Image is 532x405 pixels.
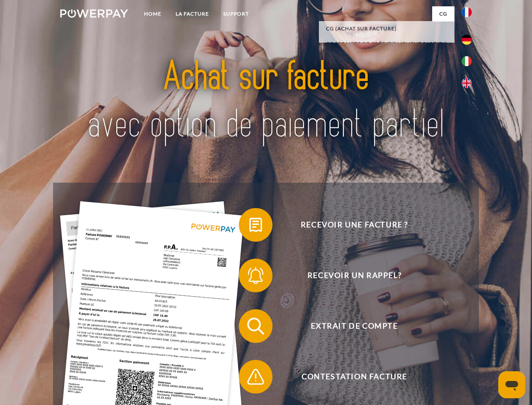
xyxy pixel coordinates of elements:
[498,371,525,398] iframe: Bouton de lancement de la fenêtre de messagerie
[251,360,457,394] span: Contestation Facture
[462,35,472,45] img: de
[251,309,457,343] span: Extrait de compte
[168,6,216,22] a: LA FACTURE
[216,6,256,22] a: Support
[319,36,454,51] a: CG (Compte de crédit/paiement partiel)
[245,366,266,387] img: qb_warning.svg
[245,316,266,337] img: qb_search.svg
[239,259,458,292] button: Recevoir un rappel?
[462,78,472,88] img: en
[251,259,457,292] span: Recevoir un rappel?
[60,9,128,18] img: logo-powerpay-white.svg
[245,214,266,235] img: qb_bill.svg
[251,208,457,242] span: Recevoir une facture ?
[462,7,472,17] img: fr
[319,21,454,36] a: CG (achat sur facture)
[432,6,454,22] a: CG
[245,265,266,286] img: qb_bell.svg
[137,6,168,22] a: Home
[80,40,452,162] img: title-powerpay_fr.svg
[239,208,458,242] button: Recevoir une facture ?
[239,360,458,394] button: Contestation Facture
[462,56,472,66] img: it
[239,309,458,343] button: Extrait de compte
